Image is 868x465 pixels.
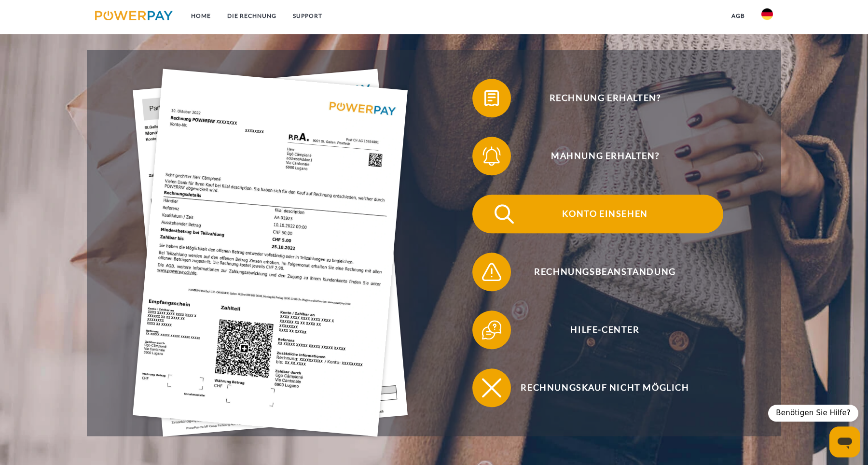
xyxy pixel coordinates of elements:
[487,79,723,117] span: Rechnung erhalten?
[480,376,504,400] img: qb_close.svg
[487,195,723,233] span: Konto einsehen
[95,11,173,20] img: logo-powerpay.svg
[183,7,219,25] a: Home
[472,79,723,117] button: Rechnung erhalten?
[472,368,723,407] button: Rechnungskauf nicht möglich
[472,310,723,349] button: Hilfe-Center
[480,318,504,342] img: qb_help.svg
[829,426,860,457] iframe: Schaltfläche zum Öffnen des Messaging-Fensters; Konversation läuft
[472,195,723,233] button: Konto einsehen
[487,368,723,407] span: Rechnungskauf nicht möglich
[487,310,723,349] span: Hilfe-Center
[133,69,408,437] img: single_invoice_powerpay_de.jpg
[492,202,516,226] img: qb_search.svg
[761,8,773,20] img: de
[487,253,723,291] span: Rechnungsbeanstandung
[472,137,723,175] button: Mahnung erhalten?
[768,405,858,422] div: Benötigen Sie Hilfe?
[480,260,504,284] img: qb_warning.svg
[480,144,504,168] img: qb_bell.svg
[285,7,331,25] a: SUPPORT
[219,7,285,25] a: DIE RECHNUNG
[480,86,504,110] img: qb_bill.svg
[472,253,723,291] button: Rechnungsbeanstandung
[723,7,753,25] a: agb
[487,137,723,175] span: Mahnung erhalten?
